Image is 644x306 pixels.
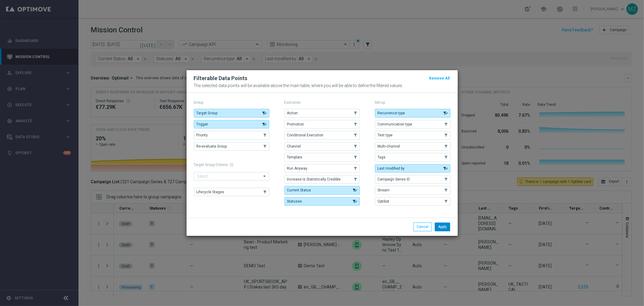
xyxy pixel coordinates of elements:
button: Conditional Execution [284,131,360,139]
button: Optibot [375,197,450,206]
button: Test type [375,131,450,139]
button: Current Status [284,186,360,194]
span: Conditional Execution [287,133,324,137]
span: Promotion [287,122,304,126]
h1: Target Group Criteria [194,163,269,167]
span: Campaign Series ID [378,177,410,181]
span: Increase Is Statistically Credible [287,177,341,181]
button: Promotion [284,120,360,129]
span: Template [287,155,303,159]
button: Last modified by [375,164,450,173]
button: Cancel [413,223,432,231]
span: Target Group [197,111,218,115]
button: Remove All [429,75,450,82]
span: Multi-channel [378,144,400,148]
span: Current Status [287,188,311,192]
p: Set-up [375,100,450,105]
span: Action [287,111,298,115]
p: The selected data points will be available above the main table, where you will be able to define... [194,83,450,88]
button: Communication type [375,120,450,129]
span: help_outline [230,163,234,167]
button: Channel [284,142,360,151]
button: Run Anyway [284,164,360,173]
button: Recurrence type [375,109,450,117]
button: Apply [435,223,450,231]
button: Template [284,153,360,161]
span: Test type [378,133,393,137]
button: Target Group [194,109,269,117]
h2: Filterable Data Points [194,75,248,82]
span: Trigger [197,122,208,126]
button: Re-evaluate Group [194,142,269,151]
span: Statuses [287,199,302,203]
span: Last modified by [378,166,405,171]
span: Priority [197,133,208,137]
span: Re-evaluate Group [197,144,227,148]
span: Run Anyway [287,166,308,171]
button: Stream [375,186,450,194]
button: Trigger [194,120,269,129]
button: Action [284,109,360,117]
span: Lifecycle Stages [197,190,224,194]
button: Tags [375,153,450,161]
span: Recurrence type [378,111,405,115]
span: Communication type [378,122,412,126]
button: Multi-channel [375,142,450,151]
span: Stream [378,188,390,192]
span: Tags [378,155,386,159]
button: Campaign Series ID [375,175,450,184]
p: Group [194,100,269,105]
button: Increase Is Statistically Credible [284,175,360,184]
span: Channel [287,144,301,148]
button: Priority [194,131,269,139]
button: Lifecycle Stages [194,188,269,196]
span: Optibot [378,199,389,203]
p: Execution [284,100,360,105]
button: Statuses [284,197,360,206]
